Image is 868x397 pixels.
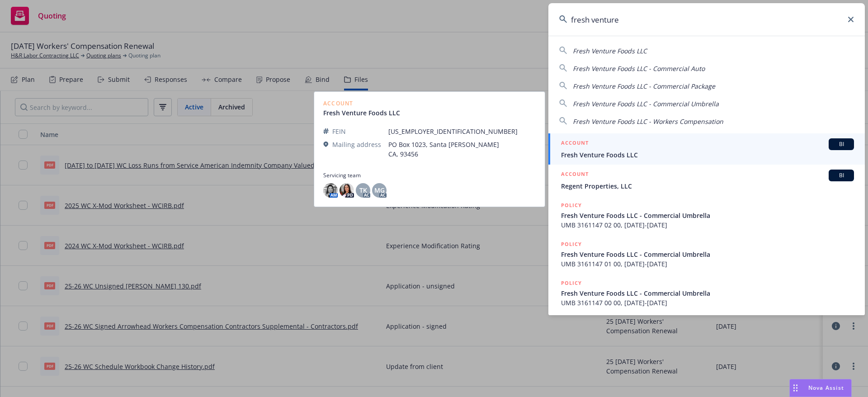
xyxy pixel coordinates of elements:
[548,196,865,235] a: POLICYFresh Venture Foods LLC - Commercial UmbrellaUMB 3161147 02 00, [DATE]-[DATE]
[561,170,589,180] h5: ACCOUNT
[548,235,865,274] a: POLICYFresh Venture Foods LLC - Commercial UmbrellaUMB 3161147 01 00, [DATE]-[DATE]
[832,171,850,180] span: BI
[548,274,865,312] a: POLICYFresh Venture Foods LLC - Commercial UmbrellaUMB 3161147 00 00, [DATE]-[DATE]
[790,379,801,397] div: Drag to move
[573,117,723,126] span: Fresh Venture Foods LLC - Workers Compensation
[808,384,844,392] span: Nova Assist
[561,181,854,191] span: Regent Properties, LLC
[561,288,854,298] span: Fresh Venture Foods LLC - Commercial Umbrella
[548,3,865,36] input: Search...
[832,140,850,148] span: BI
[561,250,854,259] span: Fresh Venture Foods LLC - Commercial Umbrella
[561,279,582,288] h5: POLICY
[561,150,854,160] span: Fresh Venture Foods LLC
[561,259,854,269] span: UMB 3161147 01 00, [DATE]-[DATE]
[561,298,854,307] span: UMB 3161147 00 00, [DATE]-[DATE]
[561,201,582,210] h5: POLICY
[548,165,865,196] a: ACCOUNTBIRegent Properties, LLC
[561,138,589,149] h5: ACCOUNT
[561,240,582,249] h5: POLICY
[561,211,854,220] span: Fresh Venture Foods LLC - Commercial Umbrella
[573,82,715,90] span: Fresh Venture Foods LLC - Commercial Package
[561,220,854,230] span: UMB 3161147 02 00, [DATE]-[DATE]
[573,99,719,108] span: Fresh Venture Foods LLC - Commercial Umbrella
[573,64,705,73] span: Fresh Venture Foods LLC - Commercial Auto
[789,379,852,397] button: Nova Assist
[573,47,647,55] span: Fresh Venture Foods LLC
[548,133,865,165] a: ACCOUNTBIFresh Venture Foods LLC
